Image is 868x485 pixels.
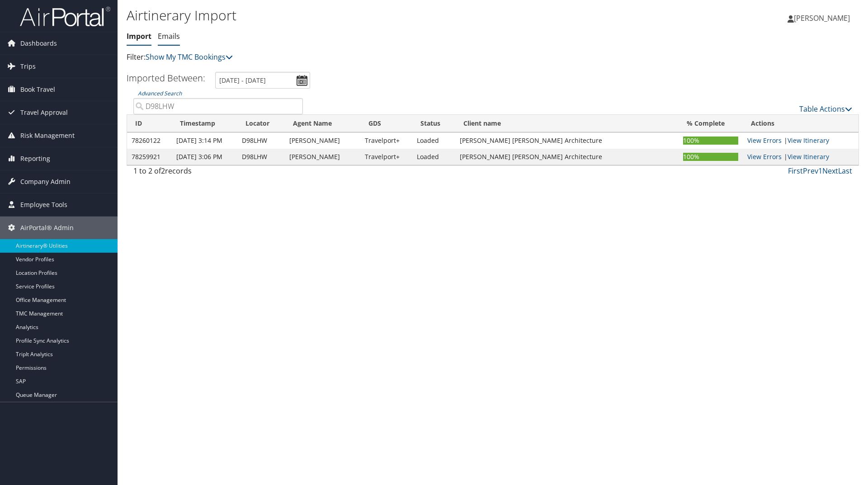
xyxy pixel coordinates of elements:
td: | [743,149,859,165]
h3: Imported Between: [127,72,205,84]
a: Table Actions [799,104,852,114]
td: [PERSON_NAME] [285,132,360,149]
a: First [788,166,803,176]
td: Loaded [412,132,455,149]
td: Loaded [412,149,455,165]
div: 1 to 2 of records [133,165,303,181]
span: Employee Tools [20,193,67,216]
a: 1 [818,166,822,176]
th: ID: activate to sort column ascending [127,115,172,132]
th: Timestamp: activate to sort column ascending [172,115,237,132]
span: AirPortal® Admin [20,217,74,239]
th: GDS: activate to sort column ascending [360,115,412,132]
a: Show My TMC Bookings [146,52,233,62]
span: Reporting [20,147,50,170]
a: Import [127,31,151,41]
a: Next [822,166,838,176]
td: 78259921 [127,149,172,165]
th: Client name: activate to sort column ascending [455,115,679,132]
td: Travelport+ [360,132,412,149]
td: Travelport+ [360,149,412,165]
img: airportal-logo.png [20,6,110,27]
p: Filter: [127,52,615,63]
a: View Itinerary Details [788,136,829,145]
a: Advanced Search [138,89,182,97]
span: 2 [161,166,165,176]
a: Prev [803,166,818,176]
th: Locator: activate to sort column ascending [237,115,285,132]
a: View Itinerary Details [788,152,829,161]
td: [PERSON_NAME] [PERSON_NAME] Architecture [455,132,679,149]
th: Actions [743,115,859,132]
a: View errors [747,136,782,145]
span: Dashboards [20,32,57,55]
span: Trips [20,55,36,78]
h1: Airtinerary Import [127,6,615,25]
div: 100% [683,153,738,161]
div: 100% [683,137,738,145]
td: 78260122 [127,132,172,149]
td: D98LHW [237,149,285,165]
th: Status: activate to sort column ascending [412,115,455,132]
th: Agent Name: activate to sort column ascending [285,115,360,132]
span: Company Admin [20,170,71,193]
td: [PERSON_NAME] [285,149,360,165]
input: Advanced Search [133,98,303,114]
span: Risk Management [20,124,75,147]
a: Last [838,166,852,176]
th: % Complete: activate to sort column ascending [679,115,743,132]
td: [DATE] 3:14 PM [172,132,237,149]
input: [DATE] - [DATE] [215,72,310,89]
td: | [743,132,859,149]
a: Emails [158,31,180,41]
td: D98LHW [237,132,285,149]
td: [PERSON_NAME] [PERSON_NAME] Architecture [455,149,679,165]
span: Travel Approval [20,101,68,124]
a: View errors [747,152,782,161]
span: [PERSON_NAME] [794,13,850,23]
span: Book Travel [20,78,55,101]
td: [DATE] 3:06 PM [172,149,237,165]
a: [PERSON_NAME] [788,5,859,32]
